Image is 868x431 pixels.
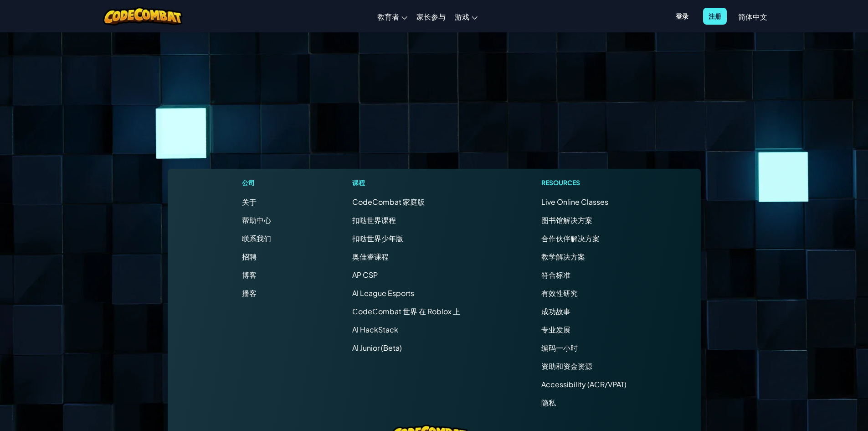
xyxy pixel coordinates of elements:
a: AI HackStack [352,325,398,334]
span: 简体中文 [738,12,767,21]
a: 播客 [242,288,257,298]
a: AP CSP [352,270,378,280]
a: 博客 [242,270,257,280]
h1: Resources [541,178,627,187]
button: 注册 [703,8,727,25]
button: 登录 [670,8,694,25]
a: AI Junior (Beta) [352,343,402,353]
a: 教育者 [373,4,412,29]
a: 教学解决方案 [541,252,585,261]
span: CodeCombat 家庭版 [352,197,425,207]
h1: 课程 [352,178,460,187]
a: 奥佳睿课程 [352,252,389,261]
a: 招聘 [242,252,257,261]
a: 图书馆解决方案 [541,215,592,225]
span: 游戏 [455,12,469,21]
a: 扣哒世界少年版 [352,234,403,243]
a: 扣哒世界课程 [352,215,396,225]
a: 隐私 [541,398,556,407]
a: 游戏 [450,4,482,29]
a: 符合标准 [541,270,570,280]
a: 专业发展 [541,325,570,334]
a: 关于 [242,197,257,207]
a: 帮助中心 [242,215,271,225]
a: 有效性研究 [541,288,578,298]
img: CodeCombat logo [103,7,183,26]
a: 编码一小时 [541,343,578,353]
a: 简体中文 [734,4,772,29]
a: 家长参与 [412,4,450,29]
a: 成功故事 [541,306,570,316]
span: 联系我们 [242,234,271,243]
a: 资助和资金资源 [541,361,592,371]
a: Accessibility (ACR/VPAT) [541,379,627,389]
a: CodeCombat 世界 在 Roblox 上 [352,306,460,316]
span: 教育者 [377,12,399,21]
a: Live Online Classes [541,197,608,207]
a: AI League Esports [352,288,414,298]
h1: 公司 [242,178,271,187]
a: 合作伙伴解决方案 [541,234,600,243]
